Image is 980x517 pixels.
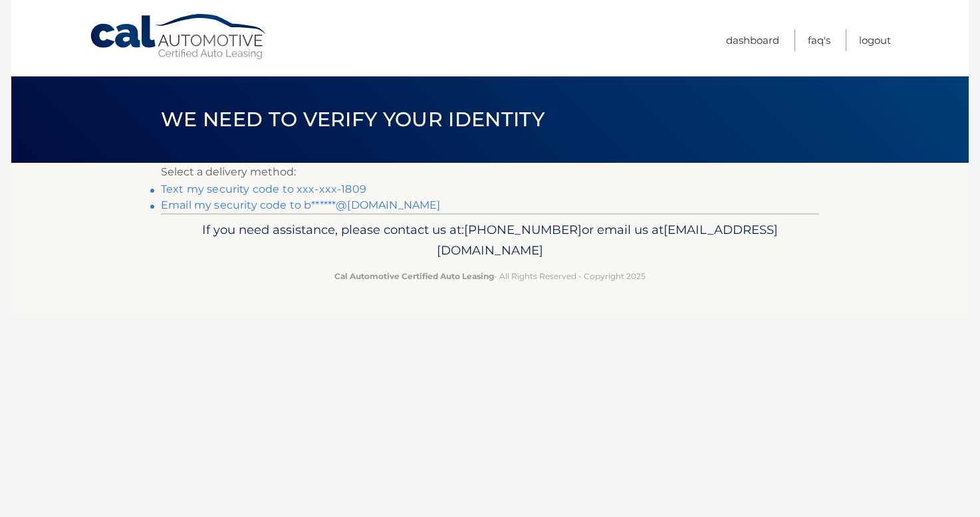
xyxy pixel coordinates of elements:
[161,107,545,132] span: We need to verify your identity
[726,29,779,51] a: Dashboard
[161,199,441,211] a: Email my security code to b******@[DOMAIN_NAME]
[859,29,891,51] a: Logout
[161,163,819,181] p: Select a delivery method:
[464,222,582,237] span: [PHONE_NUMBER]
[170,219,810,262] p: If you need assistance, please contact us at: or email us at
[161,183,366,195] a: Text my security code to xxx-xxx-1809
[808,29,830,51] a: FAQ's
[89,13,269,60] a: Cal Automotive
[334,271,494,281] strong: Cal Automotive Certified Auto Leasing
[170,269,810,283] p: - All Rights Reserved - Copyright 2025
